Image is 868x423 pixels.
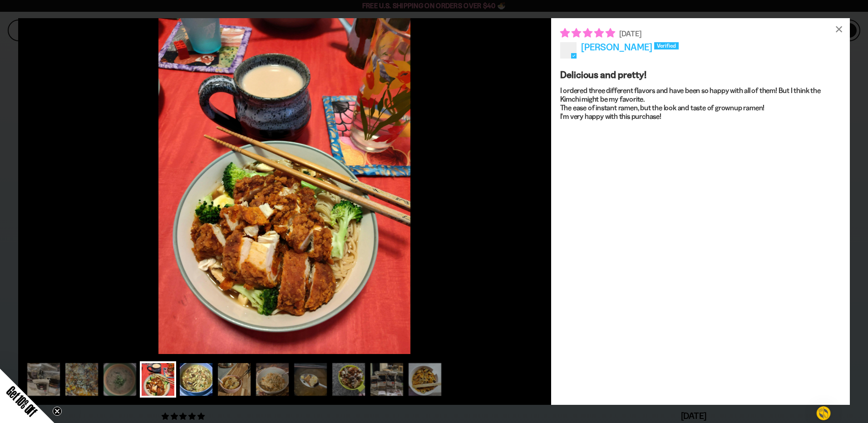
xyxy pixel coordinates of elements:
[560,68,841,82] div: Delicious and pretty!
[560,27,615,39] span: 5 star review
[619,29,641,38] span: [DATE]
[560,86,841,121] p: I ordered three different flavors and have been so happy with all of them! But I think the Kimchi...
[4,384,39,419] span: Get 10% Off
[581,41,652,53] span: [PERSON_NAME]
[53,407,62,416] button: Close teaser
[828,18,850,40] div: ×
